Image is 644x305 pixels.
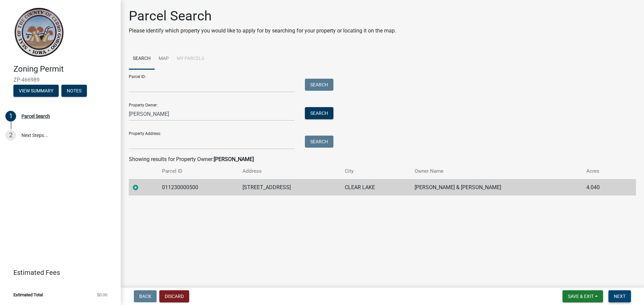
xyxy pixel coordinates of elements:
img: Cerro Gordo County, Iowa [13,7,64,57]
button: Save & Exit [562,290,603,302]
button: Search [305,136,333,148]
div: Parcel Search [21,114,50,119]
button: Back [134,290,157,302]
span: Save & Exit [568,294,594,299]
button: Discard [159,290,189,302]
a: Map [155,48,173,70]
wm-modal-confirm: Notes [61,88,87,94]
span: ZP-466989 [13,77,107,83]
h1: Parcel Search [129,8,396,24]
button: Search [305,79,333,91]
th: Acres [582,163,621,179]
th: Owner Name [411,163,582,179]
h4: Zoning Permit [13,64,115,74]
span: $0.00 [97,293,107,297]
p: Please identify which property you would like to apply for by searching for your property or loca... [129,27,396,35]
th: Parcel ID [158,163,238,179]
div: 2 [5,130,16,141]
button: Next [608,290,631,302]
strong: [PERSON_NAME] [214,156,254,162]
th: City [341,163,410,179]
a: Estimated Fees [5,266,110,279]
wm-modal-confirm: Summary [13,88,59,94]
th: Address [238,163,341,179]
span: Next [614,294,626,299]
td: CLEAR LAKE [341,179,410,196]
button: View Summary [13,85,59,97]
button: Notes [61,85,87,97]
a: Search [129,48,155,70]
button: Search [305,107,333,119]
td: 011230000500 [158,179,238,196]
span: Back [139,294,151,299]
span: Estimated Total [13,293,43,297]
td: 4.040 [582,179,621,196]
td: [PERSON_NAME] & [PERSON_NAME] [411,179,582,196]
div: Showing results for Property Owner: [129,155,636,163]
td: [STREET_ADDRESS] [238,179,341,196]
div: 1 [5,111,16,122]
